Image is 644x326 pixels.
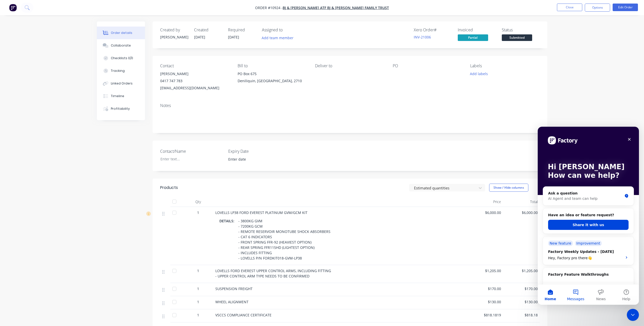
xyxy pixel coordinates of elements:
[97,52,145,64] button: Checklists 0/0
[194,28,222,32] div: Created
[160,70,230,77] div: [PERSON_NAME]
[160,148,223,154] label: Contact/Name
[502,34,532,42] button: Submitted
[468,210,501,215] span: $6,000.00
[505,268,538,273] span: $1,205.00
[97,102,145,115] button: Profitability
[97,39,145,52] button: Collaborate
[393,63,462,68] div: PO
[215,313,272,317] span: VSCCS COMPLIANCE CERTIFICATE
[160,84,230,92] div: [EMAIL_ADDRESS][DOMAIN_NAME]
[467,70,491,77] button: Add labels
[468,268,501,273] span: $1,205.00
[160,28,188,32] div: Created by
[283,5,389,10] a: BJ & [PERSON_NAME] ATF BJ & [PERSON_NAME] Family Trust
[228,28,256,32] div: Required
[585,4,610,12] button: Options
[458,34,488,41] span: Partial
[111,69,125,73] div: Tracking
[160,70,230,92] div: [PERSON_NAME]0417 747 783[EMAIL_ADDRESS][DOMAIN_NAME]
[259,34,296,41] button: Add team member
[97,90,145,102] button: Timeline
[160,63,230,68] div: Contact
[111,106,130,111] div: Profitability
[238,77,307,84] div: Deniliquin, [GEOGRAPHIC_DATA], 2710
[97,27,145,39] button: Order details
[197,268,199,273] span: 1
[238,70,307,86] div: PO Box 675Deniliquin, [GEOGRAPHIC_DATA], 2710
[505,299,538,305] span: $130.00
[502,34,532,41] span: Submitted
[197,286,199,291] span: 1
[489,184,528,192] button: Show / Hide columns
[111,56,133,60] div: Checklists 0/0
[183,197,213,207] div: Qty
[505,286,538,291] span: $170.00
[225,156,288,163] input: Enter date
[111,94,124,98] div: Timeline
[160,103,540,108] div: Notes
[468,312,501,318] span: $818.1819
[613,4,638,11] button: Edit Order
[111,43,131,48] div: Collaborate
[215,268,331,278] span: LOVELLS FORD EVEREST UPPER CONTROL ARMS, INCLUDING FITTING - UPPER CONTROL ARM TYPE NEEDS TO BE C...
[236,217,333,262] div: - 3800KG GVM - 7200KG GCM - REMOTE RESERVOIR MONOTUBE SHOCK ABSORBERS - CAT 6 INDICATORS - FRONT ...
[468,299,501,305] span: $130.00
[215,210,307,215] span: LOVELLS LP38 FORD EVEREST PLATINUM GVM/GCM KIT
[197,299,199,305] span: 1
[255,5,283,10] span: Order #10924 -
[414,28,452,32] div: Xero Order #
[160,185,178,191] div: Products
[111,31,132,35] div: Order details
[215,286,253,291] span: SUSPENSION FREIGHT
[97,64,145,77] button: Tracking
[228,35,239,39] span: [DATE]
[194,35,205,39] span: [DATE]
[505,210,538,215] span: $6,000.00
[238,70,307,77] div: PO Box 675
[262,28,313,32] div: Assigned to
[197,312,199,318] span: 1
[503,197,540,207] div: Total
[557,4,582,11] button: Close
[466,197,503,207] div: Price
[197,210,199,215] span: 1
[468,286,501,291] span: $170.00
[470,63,539,68] div: Labels
[9,4,17,11] img: Factory
[458,28,496,32] div: Invoiced
[228,148,292,154] label: Expiry Date
[505,312,538,318] span: $818.18
[219,217,236,225] div: DETAILS:
[160,77,230,84] div: 0417 747 783
[502,28,540,32] div: Status
[111,81,133,86] div: Linked Orders
[238,63,307,68] div: Bill to
[538,127,639,305] iframe: Intercom live chat
[315,63,384,68] div: Deliver to
[414,35,431,39] a: INV-21006
[97,77,145,90] button: Linked Orders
